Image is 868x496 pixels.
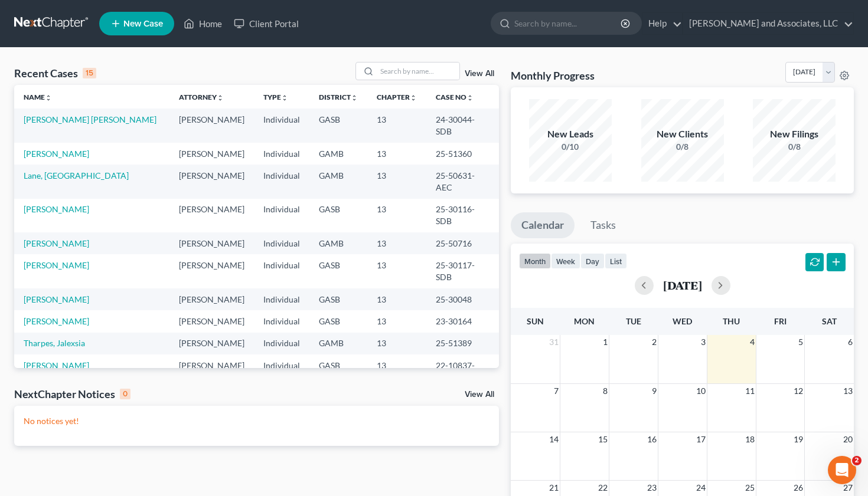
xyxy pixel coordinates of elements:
[319,93,358,101] a: Districtunfold_more
[169,165,254,198] td: [PERSON_NAME]
[309,310,367,332] td: GASB
[24,114,156,124] a: [PERSON_NAME] [PERSON_NAME]
[426,288,500,310] td: 25-30048
[120,389,130,399] div: 0
[169,199,254,232] td: [PERSON_NAME]
[426,143,500,165] td: 25-51360
[602,335,609,349] span: 1
[792,432,804,446] span: 19
[511,212,575,238] a: Calendar
[254,333,309,354] td: Individual
[309,199,367,232] td: GASB
[24,93,52,101] a: Nameunfold_more
[753,127,836,141] div: New Filings
[852,456,862,465] span: 2
[123,19,163,28] span: New Case
[24,415,490,427] p: No notices yet!
[695,432,707,446] span: 17
[527,316,544,326] span: Sun
[580,212,626,238] a: Tasks
[426,333,500,354] td: 25-51389
[465,390,494,399] a: View All
[548,481,560,495] span: 21
[367,288,426,310] td: 13
[641,127,724,141] div: New Clients
[254,232,309,254] td: Individual
[642,13,682,34] a: Help
[169,143,254,165] td: [PERSON_NAME]
[281,94,288,101] i: unfold_more
[24,204,89,214] a: [PERSON_NAME]
[309,109,367,142] td: GASB
[700,335,707,349] span: 3
[24,238,89,248] a: [PERSON_NAME]
[822,316,837,326] span: Sat
[426,232,500,254] td: 25-50716
[24,338,85,348] a: Tharpes, Jalexsia
[377,93,417,101] a: Chapterunfold_more
[426,354,500,388] td: 22-10837-SDB
[646,432,658,446] span: 16
[309,288,367,310] td: GASB
[797,335,804,349] span: 5
[828,456,856,484] iframe: Intercom live chat
[367,354,426,388] td: 13
[514,12,622,34] input: Search by name...
[683,13,853,34] a: [PERSON_NAME] and Associates, LLC
[519,253,551,269] button: month
[744,384,756,398] span: 11
[605,253,627,269] button: list
[792,384,804,398] span: 12
[597,432,609,446] span: 15
[377,63,459,80] input: Search by name...
[774,316,787,326] span: Fri
[597,481,609,495] span: 22
[626,316,641,326] span: Tue
[723,316,740,326] span: Thu
[228,13,305,34] a: Client Portal
[24,260,89,270] a: [PERSON_NAME]
[842,384,854,398] span: 13
[426,199,500,232] td: 25-30116-SDB
[367,199,426,232] td: 13
[254,310,309,332] td: Individual
[673,316,692,326] span: Wed
[24,294,89,304] a: [PERSON_NAME]
[651,384,658,398] span: 9
[426,165,500,198] td: 25-50631-AEC
[426,310,500,332] td: 23-30164
[367,310,426,332] td: 13
[14,66,96,80] div: Recent Cases
[169,310,254,332] td: [PERSON_NAME]
[436,93,474,101] a: Case Nounfold_more
[580,253,605,269] button: day
[254,143,309,165] td: Individual
[254,109,309,142] td: Individual
[169,232,254,254] td: [PERSON_NAME]
[254,254,309,288] td: Individual
[602,384,609,398] span: 8
[178,13,228,34] a: Home
[651,335,658,349] span: 2
[309,143,367,165] td: GAMB
[426,254,500,288] td: 25-30117-SDB
[646,481,658,495] span: 23
[695,384,707,398] span: 10
[309,165,367,198] td: GAMB
[574,316,595,326] span: Mon
[169,109,254,142] td: [PERSON_NAME]
[749,335,756,349] span: 4
[553,384,560,398] span: 7
[309,333,367,354] td: GAMB
[169,288,254,310] td: [PERSON_NAME]
[367,109,426,142] td: 13
[24,360,89,370] a: [PERSON_NAME]
[663,279,702,291] h2: [DATE]
[426,109,500,142] td: 24-30044-SDB
[169,354,254,388] td: [PERSON_NAME]
[466,94,474,101] i: unfold_more
[367,254,426,288] td: 13
[842,481,854,495] span: 27
[367,143,426,165] td: 13
[367,333,426,354] td: 13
